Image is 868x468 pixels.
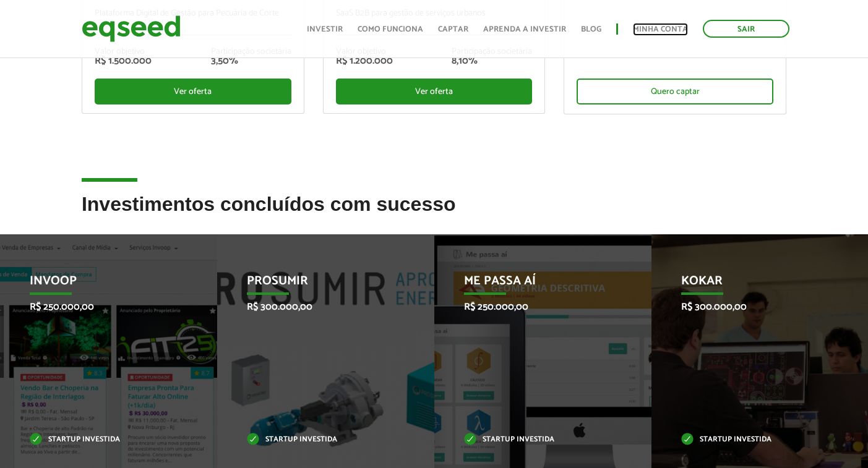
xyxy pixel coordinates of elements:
div: Ver oferta [336,79,533,104]
p: Me Passa Aí [464,274,603,295]
p: R$ 300.000,00 [681,301,820,313]
p: Invoop [30,274,169,295]
a: Aprenda a investir [483,25,566,33]
div: 8,10% [452,56,532,66]
p: Startup investida [30,436,169,443]
a: Investir [307,25,343,33]
a: Blog [581,25,601,33]
div: R$ 1.500.000 [95,56,152,66]
div: Quero captar [577,79,773,104]
a: Captar [438,25,468,33]
a: Minha conta [633,25,688,33]
p: R$ 250.000,00 [30,301,169,313]
p: Startup investida [681,436,820,443]
p: Prosumir [247,274,386,295]
div: 3,50% [211,56,291,66]
div: R$ 1.200.000 [336,56,393,66]
p: R$ 300.000,00 [247,301,386,313]
img: EqSeed [82,12,181,45]
div: Ver oferta [95,79,291,104]
h2: Investimentos concluídos com sucesso [82,194,786,234]
p: R$ 250.000,00 [464,301,603,313]
p: Startup investida [464,436,603,443]
p: Kokar [681,274,820,295]
a: Sair [703,20,789,38]
p: Startup investida [247,436,386,443]
a: Como funciona [358,25,423,33]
